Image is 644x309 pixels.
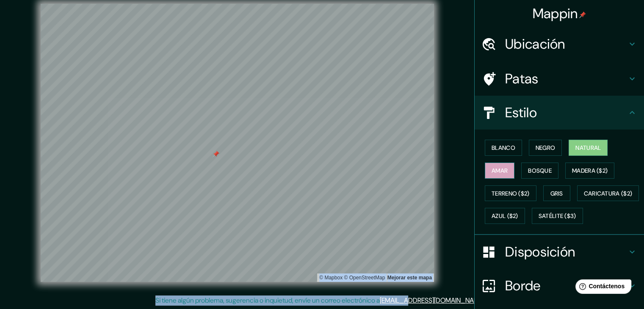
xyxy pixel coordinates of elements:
a: [EMAIL_ADDRESS][DOMAIN_NAME] [380,296,484,305]
font: Azul ($2) [492,212,518,220]
div: Disposición [475,235,644,269]
div: Patas [475,62,644,96]
a: Mapa de OpenStreet [344,275,385,281]
font: Si tiene algún problema, sugerencia o inquietud, envíe un correo electrónico a [155,296,380,305]
a: Comentarios sobre el mapa [387,275,432,281]
font: Borde [505,277,541,295]
button: Amar [485,163,514,179]
font: Negro [536,144,556,152]
font: © Mapbox [319,275,343,281]
font: Disposición [505,243,575,261]
font: Natural [575,144,601,152]
button: Caricatura ($2) [577,185,639,201]
font: Caricatura ($2) [584,190,633,197]
iframe: Lanzador de widgets de ayuda [569,276,635,300]
div: Borde [475,269,644,303]
font: Satélite ($3) [539,212,576,220]
font: Madera ($2) [572,167,608,174]
button: Satélite ($3) [532,208,583,224]
button: Blanco [485,140,522,156]
font: © OpenStreetMap [344,275,385,281]
button: Terreno ($2) [485,185,536,201]
button: Bosque [521,163,558,179]
font: Mejorar este mapa [387,275,432,281]
button: Madera ($2) [565,163,614,179]
img: pin-icon.png [579,11,586,18]
font: Gris [550,190,563,197]
font: Patas [505,70,539,88]
font: Estilo [505,104,537,121]
a: Mapbox [319,275,343,281]
font: Bosque [528,167,552,174]
font: Ubicación [505,35,565,53]
font: Amar [492,167,508,174]
div: Ubicación [475,27,644,61]
font: Blanco [492,144,515,152]
canvas: Mapa [41,4,434,282]
button: Negro [529,140,562,156]
button: Azul ($2) [485,208,525,224]
div: Estilo [475,96,644,130]
font: Terreno ($2) [492,190,530,197]
button: Natural [569,140,608,156]
font: Mappin [533,5,578,22]
button: Gris [543,185,570,201]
